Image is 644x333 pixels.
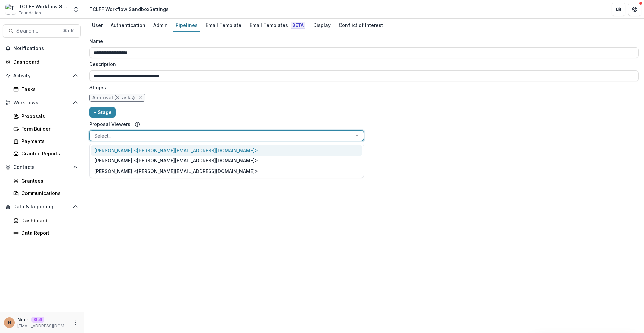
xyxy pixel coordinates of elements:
div: Pipelines [173,20,200,30]
p: Nitin [17,316,29,323]
div: [PERSON_NAME] <[PERSON_NAME][EMAIL_ADDRESS][DOMAIN_NAME]> [91,156,362,166]
div: [PERSON_NAME] <[PERSON_NAME][EMAIL_ADDRESS][DOMAIN_NAME]> [91,166,362,176]
a: Authentication [108,19,148,32]
div: Proposals [21,113,75,120]
div: Dashboard [21,217,75,224]
div: Grantees [21,177,75,184]
p: Name [89,38,103,45]
span: Beta [291,22,305,29]
div: Email Template [203,20,244,30]
a: Pipelines [173,19,200,32]
a: Grantee Reports [11,148,81,159]
button: Open entity switcher [71,3,81,16]
div: Data Report [21,229,75,236]
button: Open Data & Reporting [3,201,81,212]
span: Data & Reporting [13,204,70,210]
div: Communications [21,190,75,197]
div: Conflict of Interest [336,20,386,30]
div: Authentication [108,20,148,30]
p: [EMAIL_ADDRESS][DOMAIN_NAME] [17,323,69,329]
a: Admin [151,19,170,32]
a: Dashboard [11,215,81,226]
span: Contacts [13,164,70,170]
a: Tasks [11,84,81,95]
span: Activity [13,73,70,79]
label: Description [89,61,635,68]
a: Grantees [11,175,81,186]
span: Search... [16,28,59,34]
a: Form Builder [11,123,81,134]
button: Notifications [3,43,81,54]
div: ⌘ + K [62,27,75,35]
span: Notifications [13,46,78,51]
nav: breadcrumb [87,4,171,14]
span: Foundation [19,10,41,16]
a: Email Template [203,19,244,32]
img: TCLFF Workflow Sandbox [5,4,16,15]
div: Payments [21,138,75,145]
button: Open Activity [3,70,81,81]
div: TCLFF Workflow Sandbox Settings [89,6,169,13]
div: TCLFF Workflow Sandbox [19,3,69,10]
div: Grantee Reports [21,150,75,157]
button: Open Contacts [3,162,81,173]
a: Proposals [11,111,81,122]
a: Email Templates Beta [247,19,308,32]
p: Stages [89,84,639,91]
a: Conflict of Interest [336,19,386,32]
a: Display [311,19,333,32]
button: More [71,319,79,327]
div: Dashboard [13,58,75,65]
button: close [137,94,144,101]
div: Display [311,20,333,30]
div: User [89,20,105,30]
a: Data Report [11,227,81,238]
a: Communications [11,188,81,199]
label: Proposal Viewers [89,121,130,128]
div: Email Templates [247,20,308,30]
button: + Stage [89,107,116,118]
button: Open Workflows [3,97,81,108]
button: Search... [3,24,81,38]
span: Approval (3 tasks) [92,95,135,101]
button: Partners [612,3,625,16]
div: Tasks [21,86,75,93]
a: Payments [11,136,81,147]
button: Get Help [628,3,641,16]
div: [PERSON_NAME] <[PERSON_NAME][EMAIL_ADDRESS][DOMAIN_NAME]> [91,145,362,156]
div: Nitin [8,320,11,325]
p: Staff [31,317,44,323]
a: Dashboard [3,56,81,67]
span: Workflows [13,100,70,106]
div: Admin [151,20,170,30]
a: User [89,19,105,32]
div: Form Builder [21,125,75,132]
